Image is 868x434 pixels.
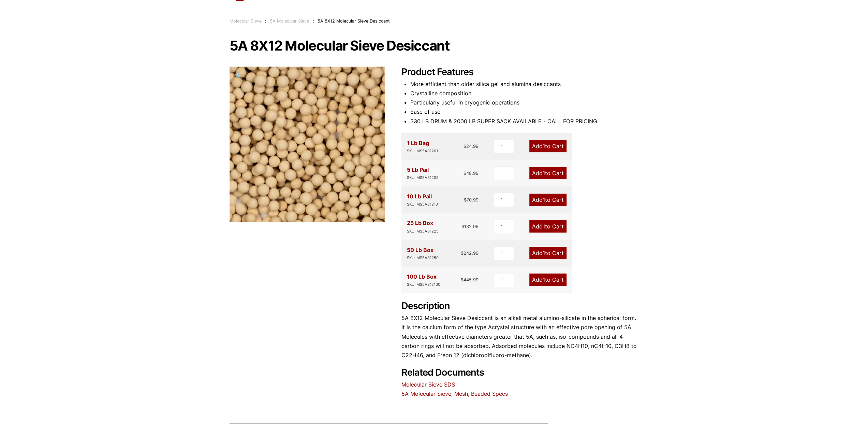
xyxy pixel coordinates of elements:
div: SKU: MS5A81250 [407,255,439,261]
li: Crystalline composition [410,89,639,98]
div: SKU: MS5A812100 [407,281,440,288]
bdi: 70.99 [464,197,479,202]
bdi: 445.99 [461,277,479,282]
a: Add1to Cart [529,220,567,233]
span: 1 [543,223,545,230]
bdi: 48.99 [464,170,479,176]
a: Molecular Sieve SDS [401,381,455,388]
span: : [265,18,266,24]
div: SKU: MS5A81205 [407,174,439,181]
div: 50 Lb Box [407,246,439,261]
div: SKU: MS5A81210 [407,201,438,208]
span: 1 [543,143,545,150]
span: 1 [543,196,545,203]
span: 🔍 [235,72,243,80]
a: 5A Molecular Sieve [270,18,309,24]
span: 1 [543,170,545,177]
li: Ease of use [410,107,639,116]
span: $ [464,143,466,149]
li: Particularly useful in cryogenic operations [410,98,639,107]
a: View full-screen image gallery [230,67,248,85]
h2: Description [401,300,639,312]
div: 10 Lb Pail [407,192,438,208]
a: Add1to Cart [529,140,567,152]
a: 5A Molecular Sieve, Mesh, Beaded Specs [401,390,508,397]
span: $ [464,170,466,176]
div: SKU: MS5A81225 [407,228,439,235]
div: 5 Lb Pail [407,165,439,181]
span: $ [461,224,464,229]
bdi: 132.99 [461,224,479,229]
a: Add1to Cart [529,274,567,286]
span: : [313,18,314,24]
span: $ [461,277,464,282]
h2: Product Features [401,67,639,78]
span: 1 [543,276,545,283]
span: 1 [543,250,545,256]
span: $ [461,250,464,256]
bdi: 24.99 [464,143,479,149]
div: 25 Lb Box [407,219,439,234]
bdi: 242.99 [461,250,479,256]
div: SKU: MS5A81201 [407,148,438,154]
h1: 5A 8X12 Molecular Sieve Desiccant [230,39,639,53]
span: $ [464,197,467,202]
li: 330 LB DRUM & 2000 LB SUPER SACK AVAILABLE - CALL FOR PRICING [410,117,639,126]
div: 100 Lb Box [407,272,440,288]
div: 1 Lb Bag [407,139,438,154]
a: Add1to Cart [529,194,567,206]
a: Add1to Cart [529,167,567,179]
a: Molecular Sieve [230,18,262,24]
p: 5A 8X12 Molecular Sieve Desiccant is an alkali metal alumino-silicate in the spherical form. It i... [401,313,639,360]
a: Add1to Cart [529,247,567,259]
li: More efficient than older silica gel and alumina desiccants [410,80,639,89]
span: 5A 8X12 Molecular Sieve Desiccant [318,18,390,24]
